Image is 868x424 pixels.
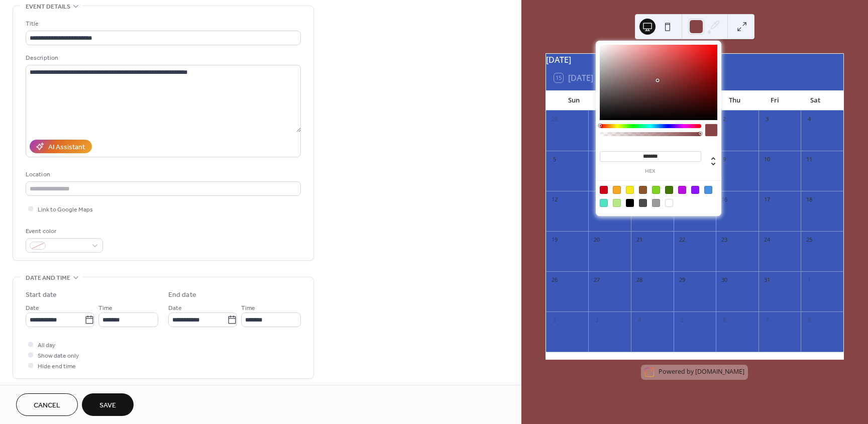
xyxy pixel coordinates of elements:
[168,303,182,313] span: Date
[549,315,560,326] div: 2
[804,194,815,205] div: 18
[591,194,602,205] div: 13
[719,315,730,326] div: 6
[48,142,85,153] div: AI Assistant
[34,400,60,411] span: Cancel
[591,315,602,326] div: 3
[591,114,602,125] div: 29
[626,186,634,194] div: #F8E71C
[762,275,773,286] div: 31
[665,186,673,194] div: #417505
[634,275,645,286] div: 28
[677,315,688,326] div: 5
[26,226,101,237] div: Event color
[804,114,815,125] div: 4
[26,19,299,29] div: Title
[549,194,560,205] div: 12
[762,114,773,125] div: 3
[762,154,773,165] div: 10
[804,275,815,286] div: 1
[677,275,688,286] div: 29
[38,204,93,215] span: Link to Google Maps
[99,400,116,411] span: Save
[719,154,730,165] div: 9
[719,235,730,246] div: 23
[639,199,647,207] div: #4A4A4A
[804,315,815,326] div: 8
[549,235,560,246] div: 19
[16,393,78,416] button: Cancel
[719,194,730,205] div: 16
[804,235,815,246] div: 25
[762,235,773,246] div: 24
[652,186,660,194] div: #7ED321
[695,367,744,376] a: [DOMAIN_NAME]
[168,290,196,300] div: End date
[591,235,602,246] div: 20
[38,361,76,372] span: Hide end time
[762,194,773,205] div: 17
[600,169,701,174] label: hex
[26,290,57,300] div: Start date
[26,273,70,283] span: Date and time
[38,340,55,351] span: All day
[804,154,815,165] div: 11
[678,186,686,194] div: #BD10E0
[704,186,712,194] div: #4A90E2
[634,315,645,326] div: 4
[677,235,688,246] div: 22
[26,53,299,63] div: Description
[691,186,699,194] div: #9013FE
[26,2,70,12] span: Event details
[591,154,602,165] div: 6
[755,90,795,111] div: Fri
[549,114,560,125] div: 28
[26,303,39,313] span: Date
[546,54,843,66] div: [DATE]
[652,199,660,207] div: #9B9B9B
[82,393,134,416] button: Save
[594,90,634,111] div: Mon
[591,275,602,286] div: 27
[38,351,79,361] span: Show date only
[613,186,621,194] div: #F5A623
[795,90,835,111] div: Sat
[549,275,560,286] div: 26
[554,90,594,111] div: Sun
[549,154,560,165] div: 5
[634,235,645,246] div: 21
[639,186,647,194] div: #8B572A
[600,199,608,207] div: #50E3C2
[665,199,673,207] div: #FFFFFF
[715,90,755,111] div: Thu
[600,186,608,194] div: #D0021B
[719,275,730,286] div: 30
[613,199,621,207] div: #B8E986
[762,315,773,326] div: 7
[626,199,634,207] div: #000000
[30,140,92,153] button: AI Assistant
[659,367,744,376] div: Powered by
[26,169,299,180] div: Location
[241,303,255,313] span: Time
[719,114,730,125] div: 2
[98,303,113,313] span: Time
